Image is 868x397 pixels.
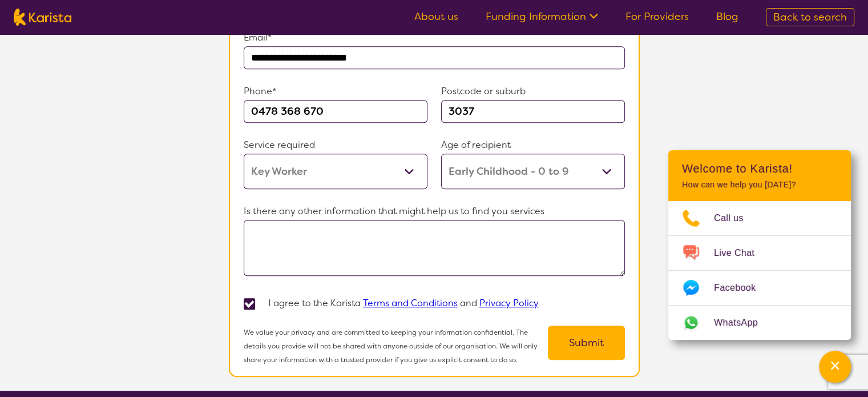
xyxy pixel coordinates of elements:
[716,10,738,23] a: Blog
[268,295,539,312] p: I agree to the Karista and
[244,326,548,367] p: We value your privacy and are committed to keeping your information confidential. The details you...
[766,8,854,26] a: Back to search
[244,203,625,220] p: Is there any other information that might help us to find you services
[244,29,625,46] p: Email*
[441,137,625,154] p: Age of recipient
[682,180,837,190] p: How can we help you [DATE]?
[714,279,769,296] span: Facebook
[479,297,539,309] a: Privacy Policy
[773,10,847,24] span: Back to search
[682,162,837,175] h2: Welcome to Karista!
[819,351,851,383] button: Channel Menu
[414,10,458,23] a: About us
[714,210,757,227] span: Call us
[714,314,772,331] span: WhatsApp
[548,326,625,360] button: Submit
[625,10,689,23] a: For Providers
[668,150,851,340] div: Channel Menu
[244,137,427,154] p: Service required
[14,9,71,26] img: Karista logo
[668,306,851,340] a: Web link opens in a new tab.
[668,201,851,340] ul: Choose channel
[363,297,458,309] a: Terms and Conditions
[244,83,427,100] p: Phone*
[441,83,625,100] p: Postcode or suburb
[486,10,598,23] a: Funding Information
[714,244,768,262] span: Live Chat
